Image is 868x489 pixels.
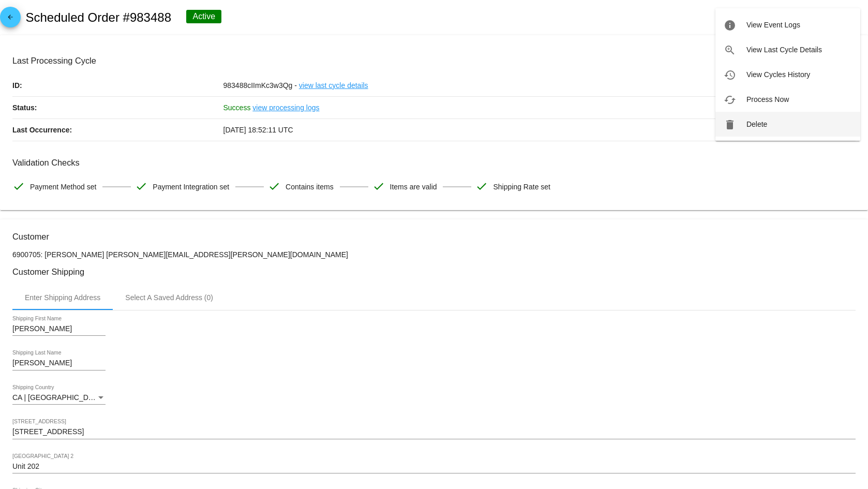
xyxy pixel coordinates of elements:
[746,21,800,29] span: View Event Logs
[724,44,736,56] mat-icon: zoom_in
[724,94,736,106] mat-icon: cached
[746,70,810,79] span: View Cycles History
[724,19,736,32] mat-icon: info
[724,69,736,81] mat-icon: history
[746,120,767,128] span: Delete
[746,46,822,54] span: View Last Cycle Details
[746,95,789,103] span: Process Now
[724,118,736,131] mat-icon: delete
